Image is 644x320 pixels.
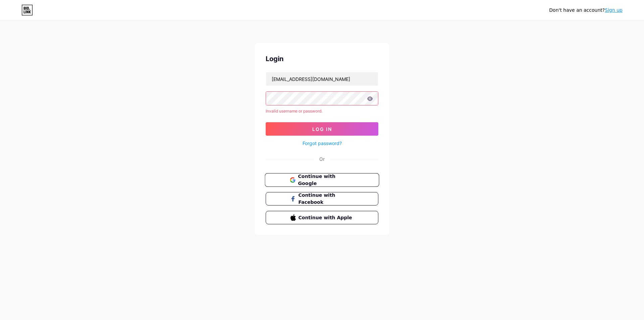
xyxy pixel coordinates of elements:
div: Login [266,54,378,64]
span: Log In [312,126,332,132]
button: Log In [266,122,378,136]
a: Forgot password? [303,140,342,147]
span: Continue with Google [298,173,354,187]
span: Continue with Apple [299,214,354,221]
div: Invalid username or password. [266,108,378,114]
input: Username [266,72,378,86]
button: Continue with Apple [266,211,378,224]
a: Continue with Google [266,173,378,187]
div: Don't have an account? [549,7,623,14]
a: Sign up [605,7,623,13]
div: Or [319,155,325,163]
span: Continue with Facebook [299,192,354,206]
button: Continue with Facebook [266,192,378,205]
button: Continue with Google [265,173,379,187]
